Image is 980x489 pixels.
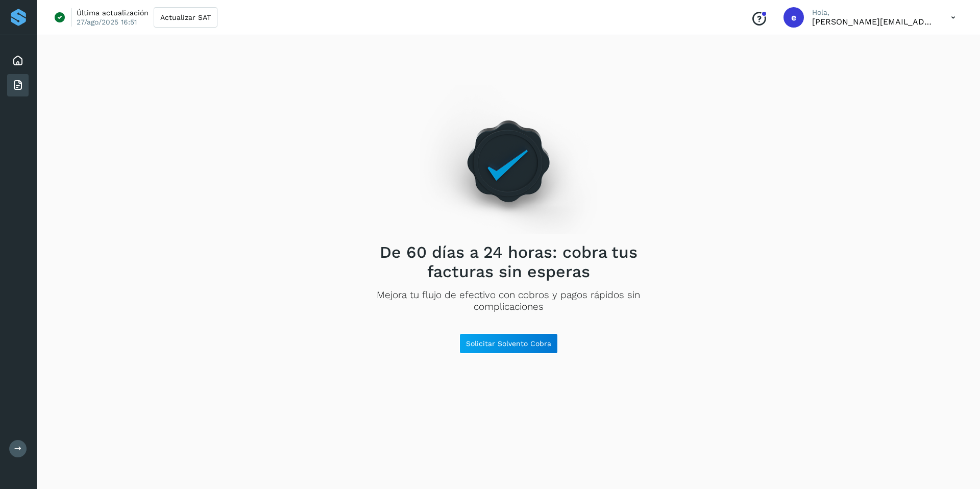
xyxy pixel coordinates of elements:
[466,340,551,347] span: Solicitar Solvento Cobra
[363,289,654,313] p: Mejora tu flujo de efectivo con cobros y pagos rápidos sin complicaciones
[459,333,558,354] button: Solicitar Solvento Cobra
[363,242,654,282] h2: De 60 días a 24 horas: cobra tus facturas sin esperas
[7,50,29,72] div: Inicio
[7,74,29,96] div: Facturas
[812,17,935,27] p: ernesto+temporal@solvento.mx
[812,8,935,17] p: Hola,
[77,17,137,27] p: 27/ago/2025 16:51
[77,8,149,17] p: Última actualización
[160,14,211,21] span: Actualizar SAT
[154,7,217,28] button: Actualizar SAT
[420,85,597,234] img: Empty state image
